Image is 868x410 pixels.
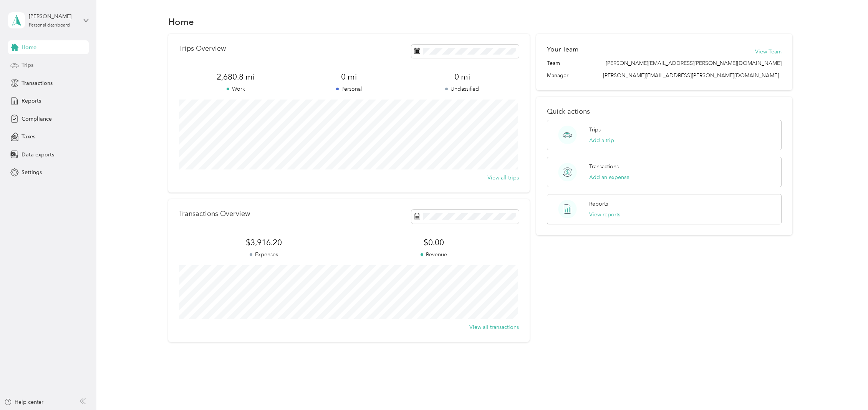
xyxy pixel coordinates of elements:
span: Transactions [22,79,53,87]
span: Trips [22,61,33,69]
p: Trips Overview [179,45,226,53]
button: View reports [589,211,620,219]
p: Personal [292,85,406,93]
span: $3,916.20 [179,237,349,248]
span: Data exports [22,151,54,159]
span: Reports [22,97,41,105]
button: View all transactions [469,323,519,331]
h1: Home [168,18,194,26]
button: Add a trip [589,136,614,144]
span: Team [547,59,560,67]
span: [PERSON_NAME][EMAIL_ADDRESS][PERSON_NAME][DOMAIN_NAME] [603,72,779,79]
span: 0 mi [292,71,406,82]
p: Trips [589,126,601,134]
span: $0.00 [349,237,518,248]
h2: Your Team [547,45,578,54]
span: 0 mi [406,71,519,82]
span: Manager [547,71,568,80]
div: [PERSON_NAME] [29,12,77,20]
p: Transactions [589,163,619,171]
span: [PERSON_NAME][EMAIL_ADDRESS][PERSON_NAME][DOMAIN_NAME] [606,59,782,67]
span: 2,680.8 mi [179,71,292,82]
p: Unclassified [406,85,519,93]
p: Reports [589,200,608,208]
p: Quick actions [547,108,782,116]
button: View Team [755,48,782,56]
p: Transactions Overview [179,210,250,218]
p: Work [179,85,292,93]
p: Revenue [349,251,518,259]
span: Taxes [22,133,35,141]
span: Home [22,43,36,51]
button: Help center [4,398,43,406]
span: Settings [22,168,42,176]
button: Add an expense [589,173,629,181]
button: View all trips [487,174,519,182]
span: Compliance [22,115,52,123]
iframe: Everlance-gr Chat Button Frame [825,367,868,410]
div: Personal dashboard [29,23,70,28]
p: Expenses [179,251,349,259]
